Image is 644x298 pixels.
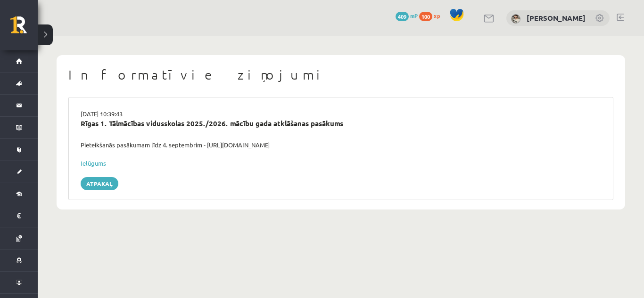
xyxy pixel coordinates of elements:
[81,118,601,129] div: Rīgas 1. Tālmācības vidusskolas 2025./2026. mācību gada atklāšanas pasākums
[410,12,418,19] span: mP
[81,159,106,167] a: Ielūgums
[74,140,608,150] div: Pieteikšanās pasākumam līdz 4. septembrim - [URL][DOMAIN_NAME]
[396,12,418,19] a: 409 mP
[68,67,613,83] h1: Informatīvie ziņojumi
[527,13,586,23] a: [PERSON_NAME]
[10,16,38,40] a: Rīgas 1. Tālmācības vidusskola
[81,177,118,190] a: Atpakaļ
[511,14,520,24] img: Marija Tjarve
[419,12,432,21] span: 100
[419,12,445,19] a: 100 xp
[434,12,440,19] span: xp
[74,109,608,119] div: [DATE] 10:39:43
[396,12,409,21] span: 409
